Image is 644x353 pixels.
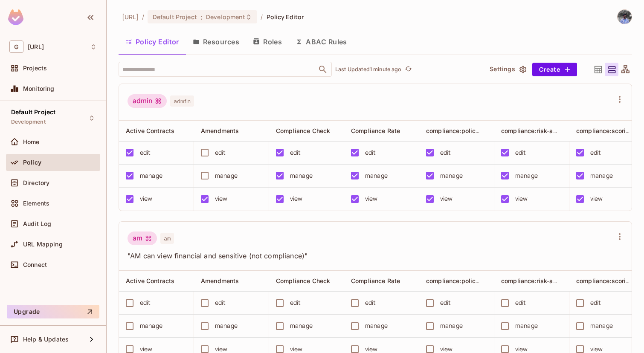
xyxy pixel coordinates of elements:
[335,66,402,73] p: Last Updated 1 minute ago
[11,109,55,116] span: Default Project
[440,171,463,180] div: manage
[206,13,245,21] span: Development
[515,194,528,203] div: view
[215,171,238,180] div: manage
[515,321,538,330] div: manage
[486,63,529,76] button: Settings
[290,171,313,180] div: manage
[261,13,263,21] li: /
[590,194,603,203] div: view
[501,127,585,135] span: compliance:risk-assessment
[290,321,313,330] div: manage
[140,194,153,203] div: view
[23,261,47,268] span: Connect
[532,63,577,76] button: Create
[23,65,47,72] span: Projects
[128,231,157,245] div: am
[317,64,329,75] button: Open
[276,277,330,284] span: Compliance Check
[590,321,613,330] div: manage
[515,171,538,180] div: manage
[590,148,601,157] div: edit
[215,321,238,330] div: manage
[290,194,303,203] div: view
[590,171,613,180] div: manage
[365,194,378,203] div: view
[23,220,51,227] span: Audit Log
[440,194,453,203] div: view
[440,148,451,157] div: edit
[246,31,289,52] button: Roles
[618,10,632,24] img: Mithies
[160,233,174,244] span: am
[515,148,526,157] div: edit
[267,13,304,21] span: Policy Editor
[140,321,162,330] div: manage
[201,127,239,134] span: Amendments
[215,194,228,203] div: view
[23,336,69,343] span: Help & Updates
[7,305,99,318] button: Upgrade
[402,64,414,75] span: Click to refresh data
[576,127,633,135] span: compliance:scoring
[23,241,63,248] span: URL Mapping
[140,171,162,180] div: manage
[122,13,139,21] span: the active workspace
[23,139,40,145] span: Home
[28,43,44,50] span: Workspace: genworx.ai
[8,9,23,25] img: SReyMgAAAABJRU5ErkJggg==
[590,298,601,307] div: edit
[290,298,301,307] div: edit
[365,321,388,330] div: manage
[365,298,376,307] div: edit
[11,119,46,125] span: Development
[153,13,197,21] span: Default Project
[23,159,41,166] span: Policy
[23,179,49,186] span: Directory
[215,298,226,307] div: edit
[440,321,463,330] div: manage
[128,94,167,108] div: admin
[290,148,301,157] div: edit
[426,127,507,135] span: compliance:policy-compare
[142,13,144,21] li: /
[351,127,400,134] span: Compliance Rate
[403,64,414,75] button: refresh
[501,277,585,285] span: compliance:risk-assessment
[440,298,451,307] div: edit
[365,171,388,180] div: manage
[201,277,239,284] span: Amendments
[170,95,194,107] span: admin
[351,277,400,284] span: Compliance Rate
[140,298,151,307] div: edit
[128,251,613,260] span: "AM can view financial and sensitive (not compliance)"
[23,85,55,92] span: Monitoring
[576,277,633,285] span: compliance:scoring
[515,298,526,307] div: edit
[126,127,174,134] span: Active Contracts
[200,14,203,20] span: :
[426,277,507,285] span: compliance:policy-compare
[215,148,226,157] div: edit
[289,31,354,52] button: ABAC Rules
[119,31,186,52] button: Policy Editor
[365,148,376,157] div: edit
[405,65,412,74] span: refresh
[276,127,330,134] span: Compliance Check
[9,41,23,53] span: G
[126,277,174,284] span: Active Contracts
[186,31,246,52] button: Resources
[140,148,151,157] div: edit
[23,200,49,207] span: Elements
